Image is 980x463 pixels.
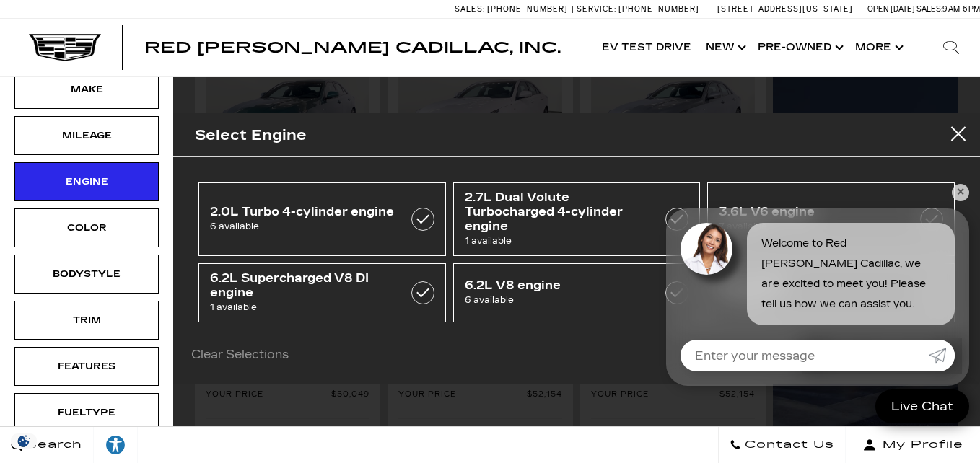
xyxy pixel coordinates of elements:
a: EV Test Drive [595,19,699,76]
a: 6.2L Supercharged V8 DI engine1 available [198,263,446,322]
span: 3.6L V6 engine [719,205,909,219]
a: Sales: [PHONE_NUMBER] [455,5,572,13]
a: 6.2L V8 engine6 available [453,263,701,322]
input: Enter your message [681,340,929,371]
div: Engine [51,174,123,190]
div: Bodystyle [51,266,123,282]
button: close [937,113,980,156]
a: [STREET_ADDRESS][US_STATE] [717,4,853,14]
span: My Profile [877,435,963,455]
a: Red [PERSON_NAME] Cadillac, Inc. [144,40,561,55]
img: Opt-Out Icon [7,433,40,449]
span: Sales: [455,4,485,14]
span: 1 available [465,234,655,248]
section: Click to Open Cookie Consent Modal [7,433,40,449]
span: Contact Us [741,435,834,455]
img: Agent profile photo [681,223,732,275]
span: Search [22,435,82,455]
span: [PHONE_NUMBER] [618,4,699,14]
div: Welcome to Red [PERSON_NAME] Cadillac, we are excited to meet you! Please tell us how we can assi... [747,223,955,325]
div: Color [51,220,123,236]
div: Features [51,358,123,374]
button: Open user profile menu [846,427,980,463]
span: 6.2L Supercharged V8 DI engine [210,271,401,300]
a: Explore your accessibility options [94,427,138,463]
div: Explore your accessibility options [94,434,137,456]
a: 3.6L V6 engine7 available [707,182,955,256]
span: Service: [577,4,616,14]
span: Red [PERSON_NAME] Cadillac, Inc. [144,39,561,56]
span: Open [DATE] [867,4,915,14]
a: New [699,19,751,76]
button: More [848,19,908,76]
a: 2.0L Turbo 4-cylinder engine6 available [198,182,446,256]
div: MakeMake [14,70,159,109]
div: TrimTrim [14,301,159,340]
span: 6.2L V8 engine [465,278,655,293]
a: Submit [929,340,955,371]
div: FeaturesFeatures [14,347,159,386]
span: 2.0L Turbo 4-cylinder engine [210,205,401,219]
div: Trim [51,312,123,328]
div: ColorColor [14,208,159,247]
span: 6 available [465,293,655,307]
span: Sales: [916,4,942,14]
div: Make [51,81,123,97]
span: 2.7L Dual Volute Turbocharged 4-cylinder engine [465,190,655,234]
div: BodystyleBodystyle [14,255,159,294]
a: Pre-Owned [751,19,848,76]
div: Fueltype [51,405,123,420]
a: Clear Selections [191,348,289,365]
a: 2.7L Dual Volute Turbocharged 4-cylinder engine1 available [453,182,701,256]
span: Live Chat [884,398,961,415]
a: Live Chat [875,389,969,423]
div: FueltypeFueltype [14,393,159,432]
span: 9 AM-6 PM [942,4,980,14]
span: 1 available [210,300,401,314]
div: EngineEngine [14,162,159,201]
a: Contact Us [718,427,846,463]
div: MileageMileage [14,116,159,155]
span: 6 available [210,219,401,234]
img: Cadillac Dark Logo with Cadillac White Text [29,34,101,61]
h2: Select Engine [195,123,307,147]
span: [PHONE_NUMBER] [487,4,568,14]
div: Mileage [51,128,123,144]
a: Service: [PHONE_NUMBER] [572,5,703,13]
